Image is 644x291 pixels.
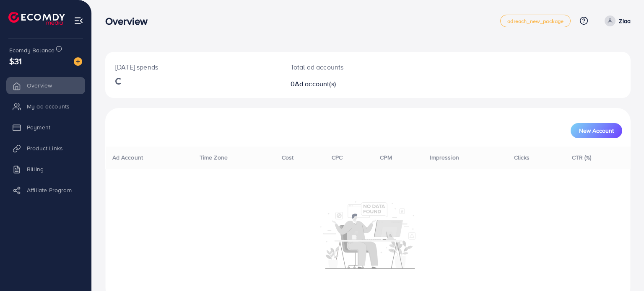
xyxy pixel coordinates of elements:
[74,16,83,26] img: menu
[295,79,336,88] span: Ad account(s)
[500,15,571,27] a: adreach_new_package
[105,15,154,27] h3: Overview
[507,18,563,24] span: adreach_new_package
[9,46,55,54] span: Ecomdy Balance
[579,128,614,134] span: New Account
[115,62,270,72] p: [DATE] spends
[9,55,22,67] span: $31
[571,123,622,138] button: New Account
[291,80,402,88] h2: 0
[601,15,631,26] a: Ziaa
[291,62,402,72] p: Total ad accounts
[619,16,631,26] p: Ziaa
[8,12,65,25] img: logo
[74,57,82,66] img: image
